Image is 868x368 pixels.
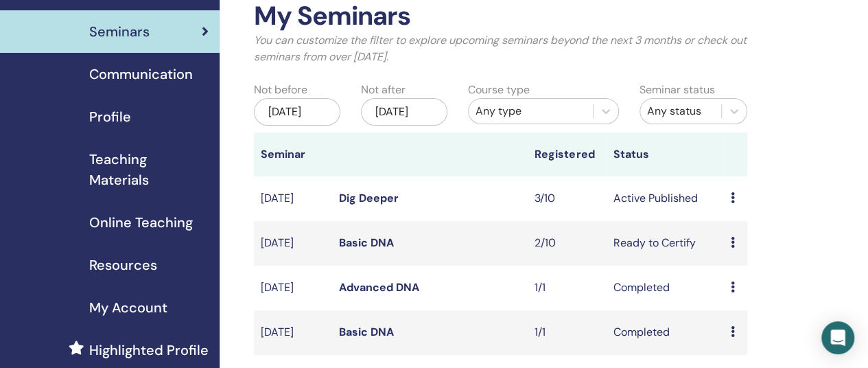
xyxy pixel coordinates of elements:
[89,212,193,233] span: Online Teaching
[254,266,332,310] td: [DATE]
[339,235,394,250] a: Basic DNA
[254,82,307,98] label: Not before
[89,149,209,190] span: Teaching Materials
[89,340,209,360] span: Highlighted Profile
[606,176,723,221] td: Active Published
[339,191,399,205] a: Dig Deeper
[821,321,854,354] div: Open Intercom Messenger
[89,64,193,84] span: Communication
[254,310,332,355] td: [DATE]
[647,103,714,119] div: Any status
[528,176,606,221] td: 3/10
[339,325,394,339] a: Basic DNA
[606,310,723,355] td: Completed
[528,221,606,266] td: 2/10
[89,255,157,275] span: Resources
[254,133,332,176] th: Seminar
[468,82,530,98] label: Course type
[606,133,723,176] th: Status
[254,32,747,65] p: You can customize the filter to explore upcoming seminars beyond the next 3 months or check out s...
[528,133,606,176] th: Registered
[476,103,586,119] div: Any type
[528,266,606,310] td: 1/1
[254,221,332,266] td: [DATE]
[89,21,150,42] span: Seminars
[254,176,332,221] td: [DATE]
[89,297,167,318] span: My Account
[254,1,747,32] h2: My Seminars
[254,98,340,126] div: [DATE]
[606,266,723,310] td: Completed
[339,280,419,295] a: Advanced DNA
[361,82,406,98] label: Not after
[640,82,715,98] label: Seminar status
[361,98,447,126] div: [DATE]
[528,310,606,355] td: 1/1
[89,106,131,127] span: Profile
[606,221,723,266] td: Ready to Certify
